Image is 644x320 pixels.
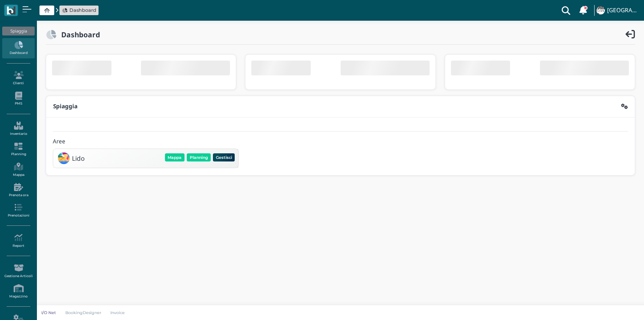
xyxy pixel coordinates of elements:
div: Spiaggia [2,27,34,35]
h4: [GEOGRAPHIC_DATA] [607,7,640,14]
b: Spiaggia [53,102,78,110]
img: logo [7,6,15,15]
button: Gestisci [213,153,235,161]
a: Dashboard [62,7,96,14]
button: Planning [187,153,211,161]
a: PMS [2,89,34,109]
a: Inventario [2,119,34,139]
a: Prenota ora [2,180,34,200]
a: Clienti [2,68,34,88]
iframe: Help widget launcher [592,297,638,314]
span: Dashboard [69,7,96,14]
h3: Lido [72,155,85,162]
a: ... [GEOGRAPHIC_DATA] [595,1,640,19]
h4: Aree [53,139,65,145]
a: Planning [2,139,34,160]
a: Dashboard [2,38,34,58]
img: ... [596,6,605,14]
h2: Dashboard [56,31,100,38]
button: Mappa [165,153,185,161]
a: Mappa [2,160,34,180]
